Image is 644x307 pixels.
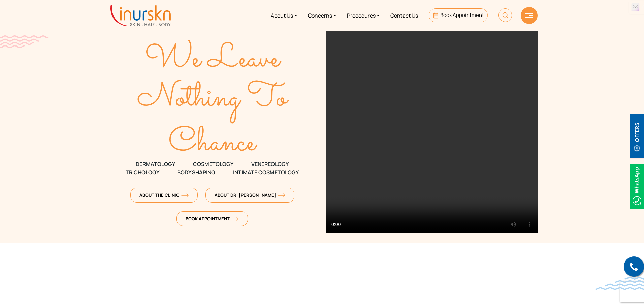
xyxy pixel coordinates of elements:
img: HeaderSearch [498,8,512,22]
a: Concerns [302,3,342,28]
span: DERMATOLOGY [136,160,175,168]
a: About Us [265,3,302,28]
img: orange-arrow [278,193,285,197]
text: Chance [169,118,258,168]
img: offerBt [630,114,644,158]
text: We Leave [145,35,282,85]
span: Intimate Cosmetology [233,168,299,176]
a: Whatsappicon [630,182,644,189]
span: Body Shaping [177,168,215,176]
a: About Dr. [PERSON_NAME]orange-arrow [205,188,294,203]
img: bluewave [595,277,644,290]
a: Book Appointment [429,8,488,22]
a: Contact Us [385,3,423,28]
img: orange-arrow [231,217,239,221]
img: orange-arrow [181,193,189,197]
a: Book Appointmentorange-arrow [176,211,248,226]
span: TRICHOLOGY [126,168,159,176]
span: Book Appointment [186,216,239,222]
span: VENEREOLOGY [251,160,289,168]
img: hamLine.svg [525,13,533,18]
text: Nothing To [137,73,289,123]
img: inurskn-logo [110,5,171,26]
span: About Dr. [PERSON_NAME] [215,192,285,198]
a: About The Clinicorange-arrow [130,188,198,203]
span: About The Clinic [139,192,189,198]
img: Whatsappicon [630,164,644,209]
a: Procedures [342,3,385,28]
span: COSMETOLOGY [193,160,233,168]
span: Book Appointment [440,11,484,19]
